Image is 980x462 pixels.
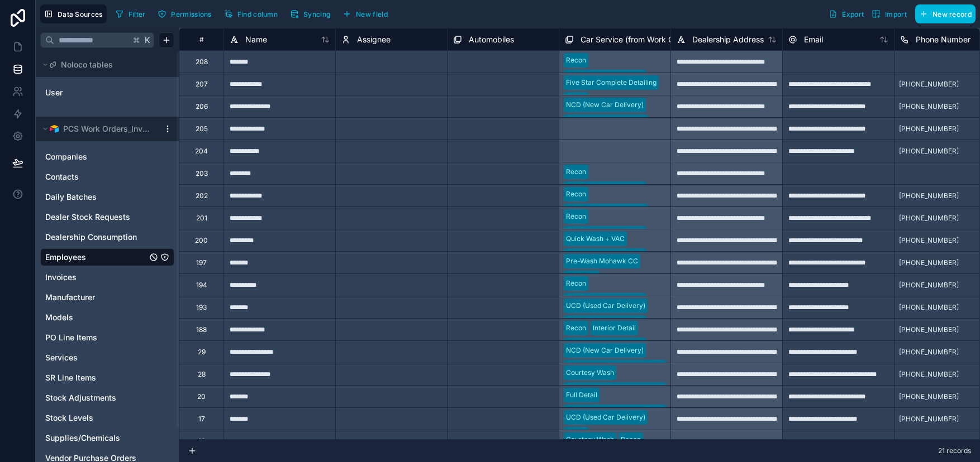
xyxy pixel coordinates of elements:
div: 201 [196,214,207,223]
span: Stock Adjustments [45,392,116,403]
a: Permissions [154,6,220,22]
span: Import [885,10,907,18]
div: Supplies/Chemicals [40,429,174,447]
span: Find column [237,10,278,18]
span: [PHONE_NUMBER] [899,325,959,334]
div: Stock Levels [40,409,174,427]
a: New record [911,4,976,23]
span: Services [45,352,78,363]
div: 16 [198,437,205,446]
span: [PHONE_NUMBER] [899,258,959,267]
span: SR Line Items [45,372,96,383]
span: [PHONE_NUMBER] [899,392,959,401]
div: PO Line Items [40,329,174,346]
button: Find column [220,6,282,22]
div: 207 [196,80,208,89]
button: Noloco tables [40,57,168,73]
span: Automobiles [469,34,514,45]
div: 193 [196,303,207,312]
a: User [45,87,136,98]
span: [PHONE_NUMBER] [899,80,959,89]
a: Syncing [286,6,339,22]
span: [PHONE_NUMBER] [899,214,959,223]
span: [PHONE_NUMBER] [899,124,959,133]
span: Invoices [45,272,77,283]
div: 205 [196,124,208,133]
button: Airtable LogoPCS Work Orders_Invoicing [40,121,159,137]
span: Dealership Consumption [45,232,137,243]
button: Permissions [154,6,215,22]
div: 194 [196,281,207,290]
a: PO Line Items [45,332,147,343]
span: User [45,87,63,98]
span: [PHONE_NUMBER] [899,191,959,200]
a: Stock Levels [45,412,147,423]
div: Contacts [40,168,174,186]
span: [PHONE_NUMBER] [899,281,959,290]
a: Companies [45,151,147,162]
div: 204 [195,147,208,156]
div: Companies [40,148,174,166]
span: Name [245,34,267,45]
span: Syncing [303,10,330,18]
span: [PHONE_NUMBER] [899,370,959,379]
span: Manufacturer [45,292,95,303]
span: [PHONE_NUMBER] [899,303,959,312]
span: [PHONE_NUMBER] [899,102,959,111]
div: 29 [198,348,206,357]
div: Services [40,349,174,367]
a: Employees [45,252,147,263]
div: Stock Adjustments [40,389,174,407]
a: Stock Adjustments [45,392,147,403]
a: Models [45,312,147,323]
div: 203 [196,169,208,178]
div: 20 [197,392,206,401]
span: Companies [45,151,87,162]
img: Airtable Logo [50,124,59,133]
span: Dealership Address [692,34,764,45]
span: Daily Batches [45,191,97,203]
a: Manufacturer [45,292,147,303]
button: Data Sources [40,4,107,23]
a: Services [45,352,147,363]
span: Stock Levels [45,412,93,423]
div: 17 [198,415,205,423]
button: New record [915,4,976,23]
span: [PHONE_NUMBER] [899,348,959,357]
span: Dealer Stock Requests [45,211,130,223]
span: Assignee [357,34,391,45]
div: Models [40,309,174,326]
button: New field [339,6,392,22]
button: Syncing [286,6,334,22]
div: 188 [196,325,207,334]
div: 197 [196,258,207,267]
a: Dealer Stock Requests [45,211,147,223]
button: Filter [111,6,150,22]
span: New record [933,10,972,18]
span: PCS Work Orders_Invoicing [63,123,154,134]
div: # [188,35,215,44]
span: Employees [45,252,86,263]
span: Contacts [45,171,79,182]
a: Dealership Consumption [45,232,147,243]
a: Supplies/Chemicals [45,432,147,444]
span: K [144,36,151,44]
a: Invoices [45,272,147,283]
span: Supplies/Chemicals [45,432,120,444]
div: 28 [198,370,206,379]
div: 206 [196,102,208,111]
span: Permissions [171,10,211,18]
div: User [40,84,174,102]
div: Dealer Stock Requests [40,208,174,226]
span: New field [356,10,388,18]
a: Daily Batches [45,191,147,203]
span: Noloco tables [61,59,113,70]
button: Export [825,4,868,23]
a: Contacts [45,171,147,182]
span: Export [842,10,864,18]
div: Invoices [40,268,174,286]
div: 202 [196,191,208,200]
div: Dealership Consumption [40,228,174,246]
span: Filter [129,10,146,18]
span: Car Service (from Work Orders) [581,34,696,45]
